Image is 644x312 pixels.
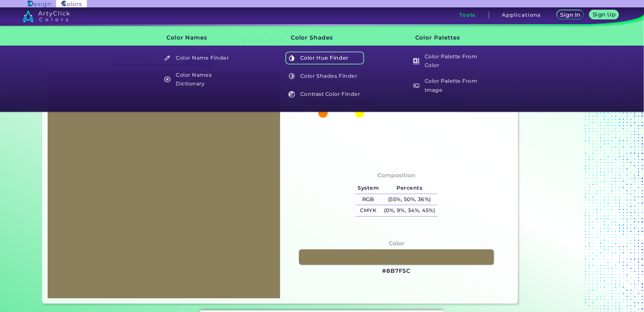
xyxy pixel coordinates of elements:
[413,82,419,89] img: icon_palette_from_image_white.svg
[381,205,438,216] h5: (0%, 9%, 34%, 45%)
[410,76,488,95] h5: Color Palette From Image
[410,52,488,71] h5: Color Palette From Color
[285,88,364,101] h5: Contrast Color Finder
[521,32,604,306] iframe: Advertisement
[285,52,365,64] a: Color Hue Finder
[389,239,404,248] h4: Color
[381,194,438,205] h5: (55%, 50%, 36%)
[285,70,364,82] h5: Color Shades Finder
[382,267,411,275] h3: #8B7F5C
[161,70,240,89] h5: Color Names Dictionary
[164,55,171,61] img: icon_color_name_finder_white.svg
[561,12,580,17] h5: Sign In
[160,70,240,89] a: Color Names Dictionary
[285,70,365,82] a: Color Shades Finder
[502,12,541,17] h3: Applications
[288,55,295,61] img: icon_color_hue_white.svg
[409,76,489,95] a: Color Palette From Image
[355,194,381,205] h5: RGB
[377,171,415,180] h4: Composition
[155,29,240,46] h3: Color Names
[164,76,171,82] img: icon_color_names_dictionary_white.svg
[355,183,381,194] h5: System
[288,91,295,98] img: icon_color_contrast_white.svg
[459,12,476,17] h3: Tools
[288,73,295,79] img: icon_color_shades_white.svg
[279,29,365,46] h3: Color Shades
[594,12,614,17] h5: Sign Up
[413,58,419,64] img: icon_col_pal_col_white.svg
[160,52,240,64] a: Color Name Finder
[22,10,70,22] img: logo_artyclick_colors_white.svg
[591,11,617,19] a: Sign Up
[161,52,240,64] h5: Color Name Finder
[404,29,489,46] h3: Color Palettes
[409,52,489,71] a: Color Palette From Color
[28,1,50,7] img: ArtyClick Design logo
[285,88,365,101] a: Contrast Color Finder
[355,205,381,216] h5: CMYK
[285,52,364,64] h5: Color Hue Finder
[558,11,583,19] a: Sign In
[381,183,438,194] h5: Percents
